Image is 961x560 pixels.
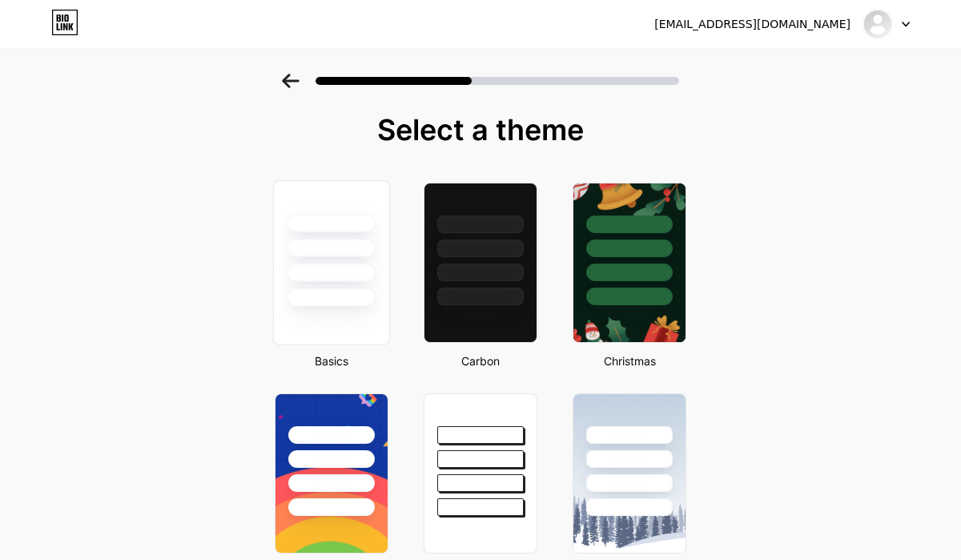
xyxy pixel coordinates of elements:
[268,114,693,146] div: Select a theme
[568,353,691,369] div: Christmas
[419,353,542,369] div: Carbon
[654,16,850,33] div: [EMAIL_ADDRESS][DOMAIN_NAME]
[270,353,393,369] div: Basics
[862,9,893,39] img: Dayk Group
